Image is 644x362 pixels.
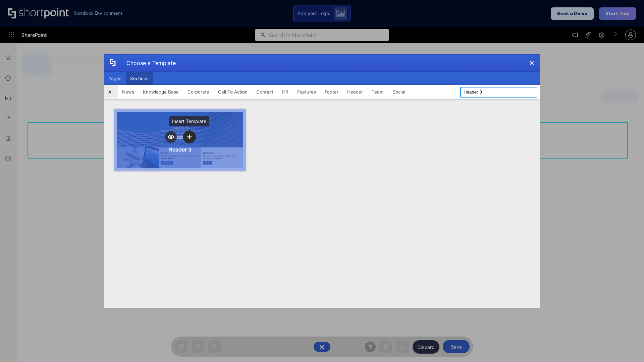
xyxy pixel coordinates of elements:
input: Search [460,87,537,98]
button: Sections [126,72,153,85]
div: template selector [104,54,540,308]
button: Pages [104,72,126,85]
button: Team [367,85,388,99]
div: Header 3 [168,146,192,153]
button: Contact [252,85,278,99]
iframe: Chat Widget [610,330,644,362]
button: HR [278,85,293,99]
button: News [118,85,139,99]
button: Header [343,85,367,99]
button: Corporate [183,85,214,99]
button: Social [388,85,410,99]
button: Knowledge Base [139,85,183,99]
button: Call To Action [214,85,252,99]
button: Features [293,85,320,99]
button: Footer [320,85,343,99]
div: Choose a Template [121,55,176,71]
button: All [104,85,118,99]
